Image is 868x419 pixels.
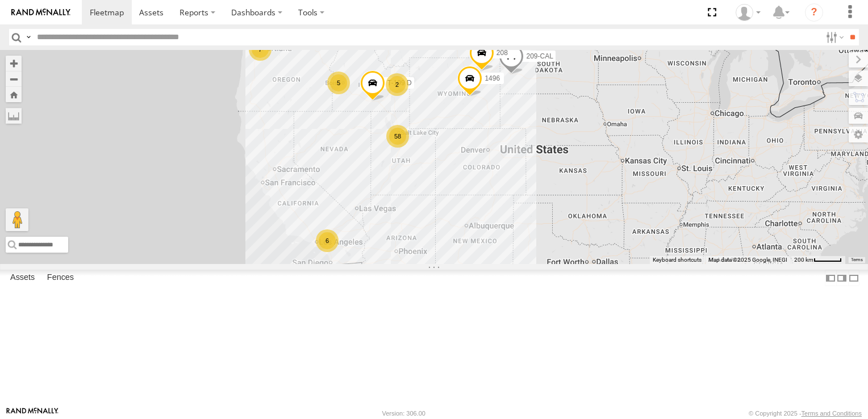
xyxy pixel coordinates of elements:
[791,256,845,264] button: Map Scale: 200 km per 46 pixels
[851,257,863,262] a: Terms (opens in new tab)
[732,4,765,21] div: Heidi Drysdale
[382,410,425,417] div: Version: 306.00
[6,408,59,419] a: Visit our Website
[386,125,409,148] div: 58
[5,270,40,286] label: Assets
[6,56,22,71] button: Zoom in
[749,410,862,417] div: © Copyright 2025 -
[249,38,272,61] div: 7
[708,257,787,263] span: Map data ©2025 Google, INEGI
[496,48,508,56] span: 208
[805,3,823,22] i: ?
[6,108,22,124] label: Measure
[825,270,836,286] label: Dock Summary Table to the Left
[526,52,553,60] span: 209-CAL
[41,270,80,286] label: Fences
[11,9,70,16] img: rand-logo.svg
[849,127,868,143] label: Map Settings
[836,270,848,286] label: Dock Summary Table to the Right
[794,257,813,263] span: 200 km
[316,229,339,252] div: 6
[386,73,408,96] div: 2
[387,79,412,87] span: T-199 D
[6,208,28,231] button: Drag Pegman onto the map to open Street View
[653,256,702,264] button: Keyboard shortcuts
[6,87,22,102] button: Zoom Home
[6,71,22,87] button: Zoom out
[24,29,33,45] label: Search Query
[848,270,859,286] label: Hide Summary Table
[327,72,350,94] div: 5
[821,29,846,45] label: Search Filter Options
[485,74,500,82] span: 1496
[802,410,862,417] a: Terms and Conditions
